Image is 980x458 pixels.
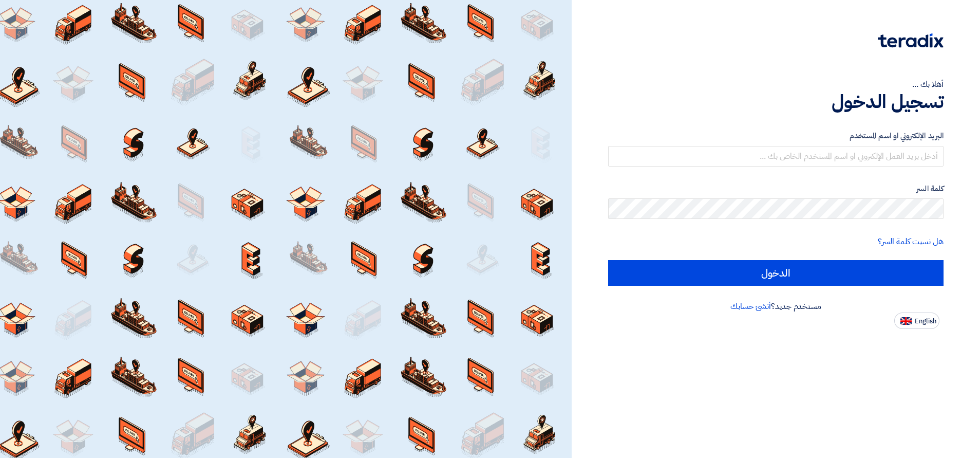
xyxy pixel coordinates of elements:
[900,317,912,325] img: en-US.png
[878,235,944,248] a: هل نسيت كلمة السر؟
[878,33,944,48] img: Teradix logo
[608,300,944,313] div: مستخدم جديد؟
[608,78,944,90] div: أهلا بك ...
[608,130,944,142] label: البريد الإلكتروني او اسم المستخدم
[915,318,936,325] span: English
[608,183,944,195] label: كلمة السر
[608,260,944,286] input: الدخول
[608,146,944,167] input: أدخل بريد العمل الإلكتروني او اسم المستخدم الخاص بك ...
[608,90,944,113] h1: تسجيل الدخول
[730,300,771,313] a: أنشئ حسابك
[894,313,939,329] button: English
